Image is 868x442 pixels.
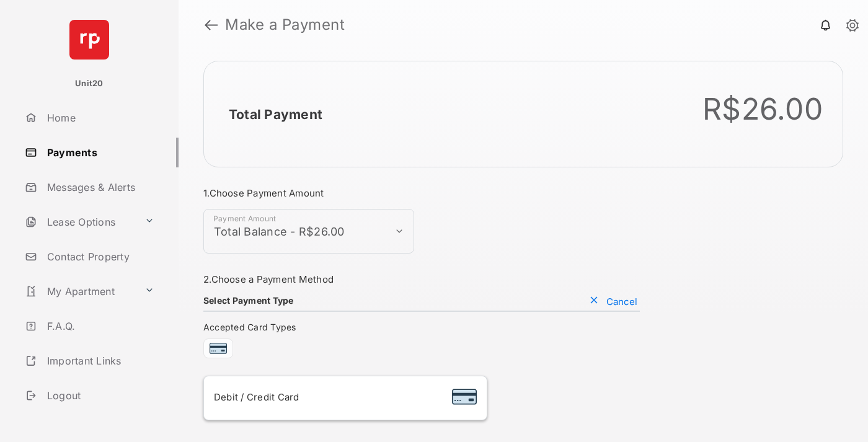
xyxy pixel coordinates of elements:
a: Payments [20,138,179,167]
h3: 1. Choose Payment Amount [203,187,640,199]
a: Home [20,103,179,133]
a: Logout [20,381,179,410]
a: Messages & Alerts [20,172,179,202]
h2: Total Payment [229,107,322,122]
a: Contact Property [20,242,179,272]
h4: Select Payment Type [203,295,294,306]
a: Important Links [20,346,159,376]
span: Debit / Credit Card [214,391,299,403]
p: Unit20 [75,77,104,90]
button: Cancel [587,295,640,307]
span: Accepted Card Types [203,322,301,332]
strong: Make a Payment [225,17,345,32]
a: My Apartment [20,276,139,306]
a: F.A.Q. [20,311,179,341]
h3: 2. Choose a Payment Method [203,273,640,285]
a: Lease Options [20,207,139,237]
div: R$26.00 [702,91,823,127]
img: svg+xml;base64,PHN2ZyB4bWxucz0iaHR0cDovL3d3dy53My5vcmcvMjAwMC9zdmciIHdpZHRoPSI2NCIgaGVpZ2h0PSI2NC... [69,20,109,60]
